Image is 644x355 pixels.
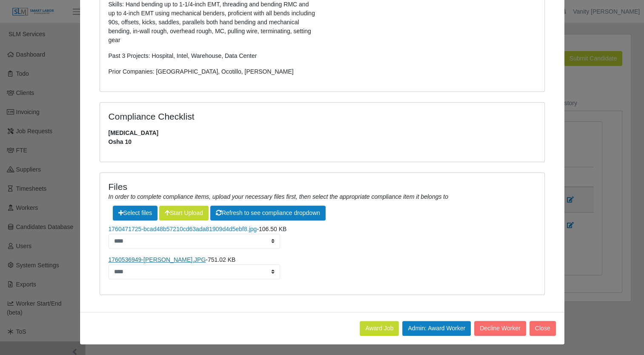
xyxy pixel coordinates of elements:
[109,225,536,249] li: -
[109,256,206,263] a: 1760536949-[PERSON_NAME].JPG
[109,193,448,200] i: In order to complete compliance items, upload your necessary files first, then select the appropr...
[360,321,399,336] button: Award Job
[210,206,326,220] button: Refresh to see compliance dropdown
[109,255,536,279] li: -
[259,226,286,232] span: 106.50 KB
[474,321,526,336] button: Decline Worker
[109,111,389,122] h4: Compliance Checklist
[109,129,536,137] span: [MEDICAL_DATA]
[109,52,316,60] p: Past 3 Projects: Hospital, Intel, Warehouse, Data Center
[530,321,556,336] button: Close
[109,67,316,76] p: Prior Companies: [GEOGRAPHIC_DATA], Ocotillo, [PERSON_NAME]
[109,137,536,146] span: Osha 10
[208,256,235,263] span: 751.02 KB
[109,226,257,232] a: 1760471725-bcad48b57210cd63ada81909d4d5ebf8.jpg
[113,206,158,220] span: Select files
[109,181,536,192] h4: Files
[159,206,209,220] button: Start Upload
[402,321,471,336] button: Admin: Award Worker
